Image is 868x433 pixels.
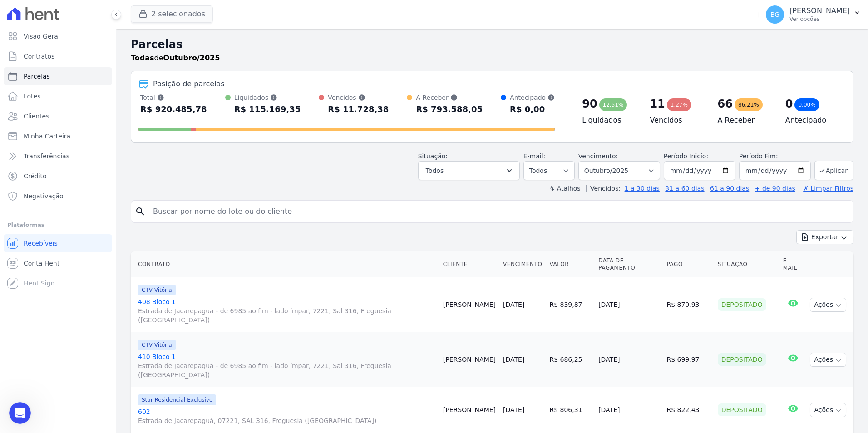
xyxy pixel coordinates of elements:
[138,306,436,325] span: Estrada de Jacarepaguá - de 6985 ao fim - lado ímpar, 7221, Sal 316, Freguesia ([GEOGRAPHIC_DATA])
[510,102,555,117] div: R$ 0,00
[163,54,220,62] strong: Outubro/2025
[4,47,112,65] a: Contratos
[138,297,436,325] a: 408 Bloco 1Estrada de Jacarepaguá - de 6985 ao fim - lado ímpar, 7221, Sal 316, Freguesia ([GEOGR...
[24,132,70,141] span: Minha Carteira
[779,251,807,277] th: E-mail
[599,98,627,111] div: 12,51%
[650,115,703,126] h4: Vencidos
[24,152,69,161] span: Transferências
[439,277,499,332] td: [PERSON_NAME]
[138,416,436,425] span: Estrada de Jacarepaguá, 07221, SAL 316, Freguesia ([GEOGRAPHIC_DATA])
[710,185,749,192] a: 61 a 90 dias
[131,5,213,23] button: 2 selecionados
[718,115,771,126] h4: A Receber
[810,353,846,367] button: Ações
[663,332,714,387] td: R$ 699,97
[426,165,444,176] span: Todos
[794,98,819,111] div: 0,00%
[549,185,580,192] label: ↯ Atalhos
[546,251,595,277] th: Valor
[234,102,301,117] div: R$ 115.169,35
[328,93,389,102] div: Vencidos
[582,97,597,111] div: 90
[24,72,50,81] span: Parcelas
[663,251,714,277] th: Pago
[499,251,546,277] th: Vencimento
[439,332,499,387] td: [PERSON_NAME]
[595,332,663,387] td: [DATE]
[799,185,853,192] a: ✗ Limpar Filtros
[663,387,714,433] td: R$ 822,43
[4,27,112,45] a: Visão Geral
[4,167,112,185] a: Crédito
[503,301,524,308] a: [DATE]
[24,112,49,121] span: Clientes
[796,230,853,244] button: Exportar
[418,153,448,160] label: Situação:
[7,220,108,231] div: Plataformas
[663,277,714,332] td: R$ 870,93
[131,54,154,62] strong: Todas
[739,152,811,161] label: Período Fim:
[546,332,595,387] td: R$ 686,25
[578,153,618,160] label: Vencimento:
[4,67,112,85] a: Parcelas
[586,185,621,192] label: Vencidos:
[785,115,838,126] h4: Antecipado
[24,192,64,201] span: Negativação
[810,403,846,417] button: Ações
[4,127,112,145] a: Minha Carteira
[416,93,483,102] div: A Receber
[140,93,207,102] div: Total
[789,6,850,15] p: [PERSON_NAME]
[131,36,853,53] h2: Parcelas
[665,185,704,192] a: 31 a 60 dias
[24,172,47,181] span: Crédito
[131,251,439,277] th: Contrato
[9,402,31,424] iframe: Intercom live chat
[131,53,220,64] p: de
[770,11,779,18] span: BG
[138,394,216,405] span: Star Residencial Exclusivo
[439,387,499,433] td: [PERSON_NAME]
[4,254,112,272] a: Conta Hent
[135,206,146,217] i: search
[416,102,483,117] div: R$ 793.588,05
[785,97,793,111] div: 0
[140,102,207,117] div: R$ 920.485,78
[138,340,176,350] span: CTV Vitória
[718,298,766,311] div: Depositado
[24,52,54,61] span: Contratos
[650,97,665,111] div: 11
[789,15,850,23] p: Ver opções
[418,161,520,180] button: Todos
[810,298,846,312] button: Ações
[4,187,112,205] a: Negativação
[24,239,58,248] span: Recebíveis
[667,98,691,111] div: 1,27%
[24,92,41,101] span: Lotes
[24,259,59,268] span: Conta Hent
[735,98,763,111] div: 86,21%
[138,352,436,379] a: 410 Bloco 1Estrada de Jacarepaguá - de 6985 ao fim - lado ímpar, 7221, Sal 316, Freguesia ([GEOGR...
[546,277,595,332] td: R$ 839,87
[718,353,766,366] div: Depositado
[503,356,524,363] a: [DATE]
[718,403,766,416] div: Depositado
[153,79,225,89] div: Posição de parcelas
[595,387,663,433] td: [DATE]
[24,32,60,41] span: Visão Geral
[4,87,112,105] a: Lotes
[595,251,663,277] th: Data de Pagamento
[510,93,555,102] div: Antecipado
[4,107,112,125] a: Clientes
[523,153,546,160] label: E-mail:
[138,407,436,425] a: 602Estrada de Jacarepaguá, 07221, SAL 316, Freguesia ([GEOGRAPHIC_DATA])
[234,93,301,102] div: Liquidados
[138,285,176,295] span: CTV Vitória
[148,202,849,221] input: Buscar por nome do lote ou do cliente
[546,387,595,433] td: R$ 806,31
[755,185,795,192] a: + de 90 dias
[328,102,389,117] div: R$ 11.728,38
[4,147,112,165] a: Transferências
